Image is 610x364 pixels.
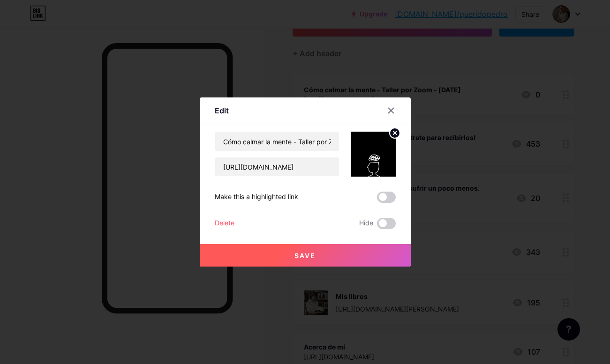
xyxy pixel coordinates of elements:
[359,218,373,229] span: Hide
[215,105,229,116] div: Edit
[215,132,339,151] input: Title
[215,192,298,203] div: Make this a highlighted link
[294,252,316,260] span: Save
[351,132,396,177] img: link_thumbnail
[215,157,339,176] input: URL
[215,218,234,229] div: Delete
[200,244,411,267] button: Save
